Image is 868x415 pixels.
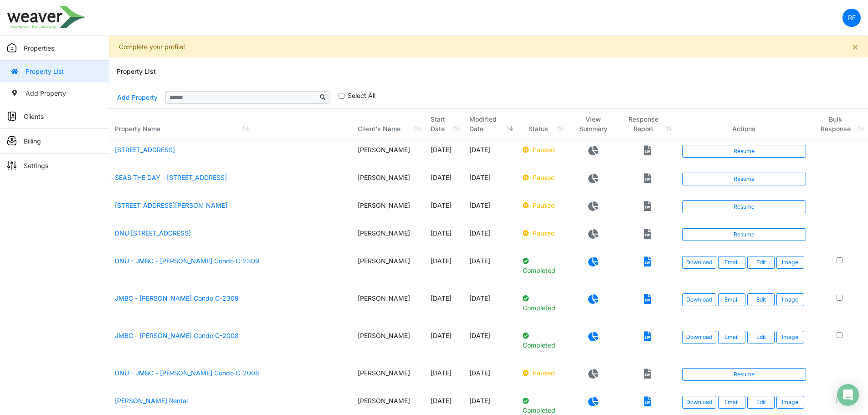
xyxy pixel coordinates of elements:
[464,288,517,325] td: [DATE]
[464,167,517,195] td: [DATE]
[619,109,677,139] th: Response Report: activate to sort column ascending
[425,251,464,288] td: [DATE]
[776,331,804,343] button: Image
[109,36,868,57] div: Complete your profile!
[24,136,41,146] p: Billing
[352,223,425,251] td: [PERSON_NAME]
[677,109,812,139] th: Actions
[115,146,175,154] a: [STREET_ADDRESS]
[348,91,375,100] label: Select All
[843,36,868,57] button: Close
[24,161,48,170] p: Settings
[7,6,87,29] img: spp logo
[115,332,239,339] a: JMBC - [PERSON_NAME] Condo C-2008
[523,228,562,238] p: Paused
[523,396,562,415] p: Completed
[523,145,562,154] p: Paused
[747,293,775,306] a: Edit
[682,228,806,241] a: Resume
[523,331,562,350] p: Completed
[776,256,804,269] button: Image
[776,396,804,409] button: Image
[115,369,259,377] a: DNU - JMBC - [PERSON_NAME] Condo C-2008
[425,167,464,195] td: [DATE]
[776,293,804,306] button: Image
[682,396,716,409] a: Download
[523,256,562,275] p: Completed
[812,109,868,139] th: Bulk Response: activate to sort column ascending
[682,368,806,381] a: Resume
[7,112,16,121] img: sidemenu_client.png
[718,256,745,269] button: Email
[852,41,858,52] span: ×
[425,195,464,223] td: [DATE]
[682,256,716,269] a: Download
[115,294,239,302] a: JMBC - [PERSON_NAME] Condo C-2309
[352,167,425,195] td: [PERSON_NAME]
[352,325,425,363] td: [PERSON_NAME]
[117,68,156,76] h6: Property List
[425,223,464,251] td: [DATE]
[352,109,425,139] th: Client's Name: activate to sort column ascending
[24,112,44,121] p: Clients
[7,136,16,145] img: sidemenu_billing.png
[464,251,517,288] td: [DATE]
[425,109,464,139] th: Start Date: activate to sort column ascending
[352,363,425,390] td: [PERSON_NAME]
[747,396,775,409] a: Edit
[425,288,464,325] td: [DATE]
[682,145,806,158] a: Resume
[7,43,16,52] img: sidemenu_properties.png
[352,195,425,223] td: [PERSON_NAME]
[425,139,464,167] td: [DATE]
[718,293,745,306] button: Email
[115,397,188,405] a: [PERSON_NAME] Rental
[464,325,517,363] td: [DATE]
[523,293,562,313] p: Completed
[837,384,859,406] div: Open Intercom Messenger
[464,109,517,139] th: Modified Date: activate to sort column ascending
[464,139,517,167] td: [DATE]
[682,200,806,213] a: Resume
[842,9,861,27] a: RF
[747,331,775,343] a: Edit
[352,139,425,167] td: [PERSON_NAME]
[682,293,716,306] a: Download
[682,331,716,343] a: Download
[682,173,806,185] a: Resume
[115,174,227,181] a: SEAS THE DAY - [STREET_ADDRESS]
[425,325,464,363] td: [DATE]
[115,257,259,265] a: DNU - JMBC - [PERSON_NAME] Condo C-2309
[24,43,54,53] p: Properties
[115,229,191,237] a: DNU [STREET_ADDRESS]
[117,89,158,105] a: Add Property
[718,396,745,409] button: Email
[523,368,562,378] p: Paused
[464,195,517,223] td: [DATE]
[517,109,568,139] th: Status: activate to sort column ascending
[848,13,856,22] p: RF
[352,251,425,288] td: [PERSON_NAME]
[523,173,562,182] p: Paused
[115,201,227,209] a: [STREET_ADDRESS][PERSON_NAME]
[464,363,517,390] td: [DATE]
[523,200,562,210] p: Paused
[109,109,352,139] th: Property Name: activate to sort column ascending
[352,288,425,325] td: [PERSON_NAME]
[425,363,464,390] td: [DATE]
[464,223,517,251] td: [DATE]
[718,331,745,343] button: Email
[165,91,317,104] input: Sizing example input
[7,161,16,170] img: sidemenu_settings.png
[568,109,619,139] th: View Summary
[747,256,775,269] a: Edit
